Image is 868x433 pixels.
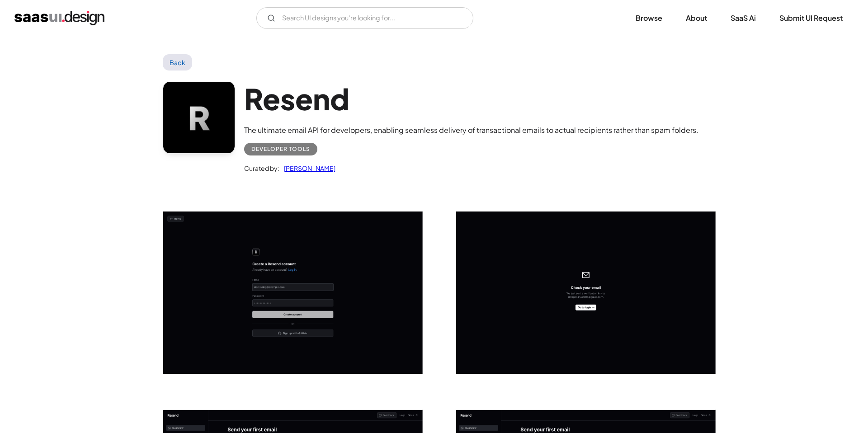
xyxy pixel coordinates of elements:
a: Browse [625,8,673,28]
a: open lightbox [163,212,423,374]
a: [PERSON_NAME] [279,163,335,174]
img: 6479b442ee663519a614f453_Resend%20Email%20Verify%20Screen.png [456,212,716,374]
input: Search UI designs you're looking for... [256,7,473,29]
div: The ultimate email API for developers, enabling seamless delivery of transactional emails to actu... [244,125,698,136]
h1: Resend [244,81,698,116]
a: open lightbox [456,212,716,374]
a: SaaS Ai [720,8,767,28]
div: Curated by: [244,163,279,174]
a: About [675,8,718,28]
a: home [14,11,104,25]
form: Email Form [256,7,473,29]
img: 6479b442deb962c089319b51_Resend%20Signup%20Screen.png [163,212,423,374]
a: Submit UI Request [769,8,854,28]
div: Developer tools [251,144,310,155]
a: Back [163,54,192,71]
